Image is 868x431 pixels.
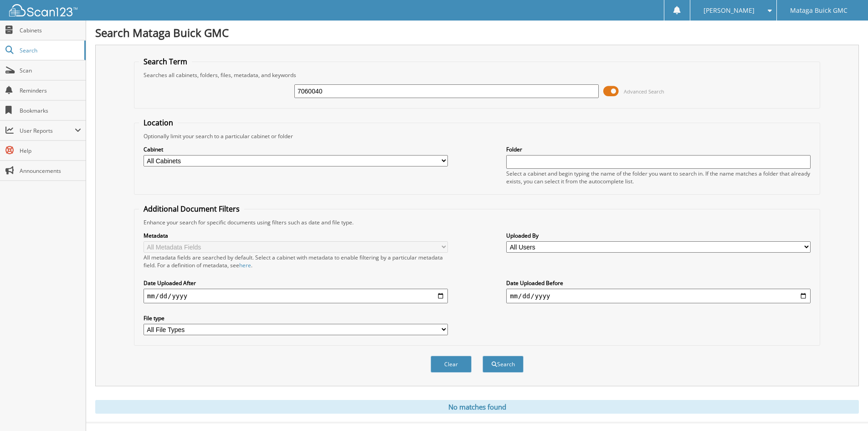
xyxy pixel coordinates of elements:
label: File type [144,314,448,322]
span: User Reports [20,127,75,135]
label: Folder [506,145,811,153]
div: Enhance your search for specific documents using filters such as date and file type. [139,218,815,226]
div: Select a cabinet and begin typing the name of the folder you want to search in. If the name match... [506,170,811,185]
span: Scan [20,67,81,74]
span: Reminders [20,87,81,94]
a: here [239,261,251,269]
input: start [144,289,448,303]
label: Uploaded By [506,232,811,239]
input: end [506,289,811,303]
legend: Search Term [139,57,192,67]
span: Advanced Search [624,88,664,95]
span: Search [20,47,80,54]
button: Search [483,356,524,373]
img: scan123-logo-white.svg [9,4,77,16]
label: Metadata [144,232,448,239]
span: Announcements [20,167,81,175]
span: Mataga Buick GMC [790,8,847,13]
div: All metadata fields are searched by default. Select a cabinet with metadata to enable filtering b... [144,254,448,269]
h1: Search Mataga Buick GMC [95,25,859,40]
legend: Additional Document Filters [139,204,244,214]
div: Searches all cabinets, folders, files, metadata, and keywords [139,71,815,79]
button: Clear [431,356,472,373]
label: Date Uploaded After [144,279,448,287]
legend: Location [139,118,178,128]
div: Optionally limit your search to a particular cabinet or folder [139,132,815,140]
span: Help [20,147,81,155]
span: Cabinets [20,26,81,34]
span: Bookmarks [20,107,81,114]
div: No matches found [95,400,859,414]
span: [PERSON_NAME] [704,8,755,13]
label: Cabinet [144,145,448,153]
label: Date Uploaded Before [506,279,811,287]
